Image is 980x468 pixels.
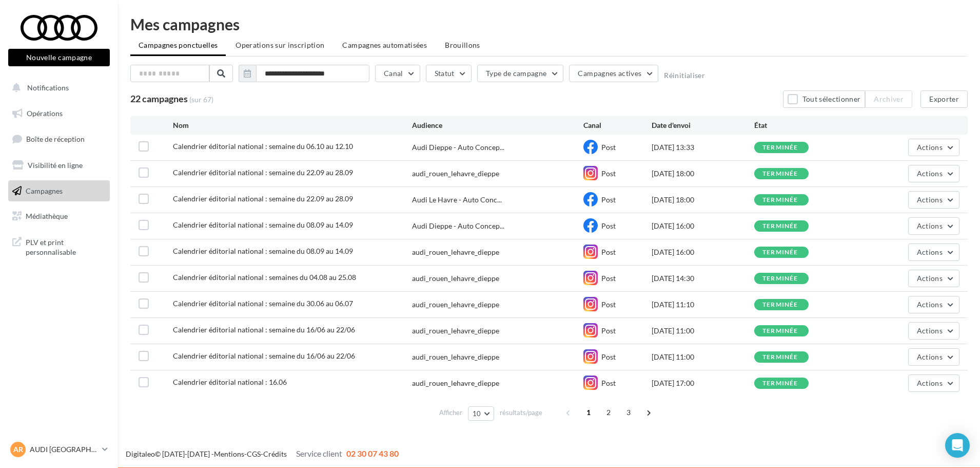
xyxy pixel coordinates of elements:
button: Type de campagne [477,65,564,82]
span: Calendrier éditorial national : semaines du 04.08 au 25.08 [173,273,356,282]
div: terminée [762,275,798,282]
span: Brouillons [445,41,480,49]
span: Post [601,352,616,361]
span: Calendrier éditorial national : semaine du 30.06 au 06.07 [173,299,353,308]
span: résultats/page [500,408,542,418]
span: Audi Dieppe - Auto Concep... [412,142,504,153]
a: CGS [247,450,261,458]
span: Service client [296,448,342,458]
div: [DATE] 11:00 [652,326,754,336]
span: (sur 67) [189,95,213,105]
button: Campagnes actives [569,65,658,82]
button: Réinitialiser [664,71,705,80]
span: Post [601,169,616,178]
button: Actions [908,139,959,156]
div: terminée [762,197,798,203]
div: [DATE] 17:00 [652,378,754,388]
div: [DATE] 11:10 [652,299,754,310]
button: Actions [908,244,959,261]
span: © [DATE]-[DATE] - - - [126,450,399,458]
span: 02 30 07 43 80 [346,448,399,458]
span: Actions [917,379,943,387]
span: Calendrier éditorial national : semaine du 08.09 au 14.09 [173,247,353,255]
span: Post [601,248,616,256]
button: Tout sélectionner [783,90,865,108]
div: audi_rouen_lehavre_dieppe [412,352,499,362]
span: 10 [473,409,481,418]
a: Mentions [214,450,244,458]
div: terminée [762,380,798,387]
button: Actions [908,322,959,340]
button: Statut [426,65,472,82]
span: Médiathèque [26,212,68,220]
button: Actions [908,375,959,392]
span: Post [601,326,616,335]
span: 2 [600,404,617,421]
div: audi_rouen_lehavre_dieppe [412,169,499,179]
span: Post [601,143,616,152]
span: Audi Dieppe - Auto Concep... [412,221,504,231]
div: audi_rouen_lehavre_dieppe [412,326,499,336]
span: PLV et print personnalisable [26,235,106,257]
a: AR AUDI [GEOGRAPHIC_DATA] [8,440,110,459]
span: Campagnes [26,186,63,195]
span: Actions [917,274,943,283]
span: Actions [917,300,943,309]
button: Actions [908,270,959,287]
span: Campagnes actives [578,69,641,78]
span: Post [601,379,616,387]
span: Calendrier éditorial national : semaine du 16/06 au 22/06 [173,325,355,334]
button: Nouvelle campagne [8,49,110,66]
span: Actions [917,195,943,204]
a: PLV et print personnalisable [6,231,112,261]
div: audi_rouen_lehavre_dieppe [412,247,499,257]
button: Notifications [6,77,108,99]
div: audi_rouen_lehavre_dieppe [412,299,499,310]
button: Archiver [865,90,912,108]
div: audi_rouen_lehavre_dieppe [412,378,499,388]
span: 1 [580,404,597,421]
div: terminée [762,223,798,230]
span: Calendrier éditorial national : semaine du 22.09 au 28.09 [173,168,353,177]
div: [DATE] 14:30 [652,273,754,284]
span: Calendrier éditorial national : semaine du 08.09 au 14.09 [173,220,353,229]
div: [DATE] 16:00 [652,221,754,231]
span: Actions [917,248,943,256]
span: Boîte de réception [26,135,85,143]
div: [DATE] 16:00 [652,247,754,257]
div: Nom [173,120,413,130]
button: Actions [908,165,959,182]
span: AR [13,444,23,455]
span: Calendrier éditorial national : semaine du 22.09 au 28.09 [173,194,353,203]
span: Campagnes automatisées [342,41,427,49]
span: Opérations [27,109,63,118]
button: Actions [908,191,959,209]
button: Actions [908,217,959,235]
span: Calendrier éditorial national : semaine du 16/06 au 22/06 [173,351,355,360]
span: Post [601,195,616,204]
div: Mes campagnes [130,16,968,32]
button: Actions [908,348,959,366]
p: AUDI [GEOGRAPHIC_DATA] [30,444,98,455]
a: Campagnes [6,180,112,202]
span: Actions [917,221,943,230]
span: 3 [620,404,637,421]
button: 10 [468,406,494,421]
span: Audi Le Havre - Auto Conc... [412,195,502,205]
div: [DATE] 11:00 [652,352,754,362]
span: Actions [917,143,943,152]
div: terminée [762,171,798,177]
div: terminée [762,249,798,256]
div: terminée [762,328,798,334]
div: Open Intercom Messenger [945,433,970,458]
div: terminée [762,354,798,361]
button: Canal [375,65,420,82]
div: audi_rouen_lehavre_dieppe [412,273,499,284]
span: Actions [917,352,943,361]
a: Boîte de réception [6,128,112,150]
a: Opérations [6,103,112,124]
span: Calendrier éditorial national : semaine du 06.10 au 12.10 [173,142,353,151]
span: 22 campagnes [130,93,188,104]
div: [DATE] 18:00 [652,195,754,205]
div: terminée [762,144,798,151]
